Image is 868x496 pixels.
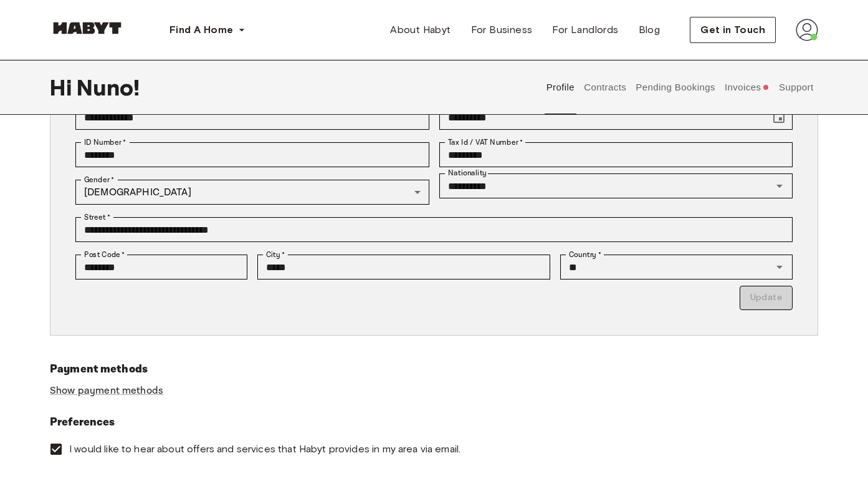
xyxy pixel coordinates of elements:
[461,17,543,42] a: For Business
[777,60,815,115] button: Support
[690,17,776,43] button: Get in Touch
[723,60,771,115] button: Invoices
[50,384,163,397] a: Show payment methods
[552,22,618,37] span: For Landlords
[77,74,140,100] span: Nuno !
[84,137,126,148] label: ID Number
[84,249,125,260] label: Post Code
[50,22,125,34] img: Habyt
[50,361,818,378] h6: Payment methods
[771,258,788,276] button: Open
[541,60,818,115] div: user profile tabs
[160,17,255,42] button: Find A Home
[69,442,460,456] span: I would like to hear about offers and services that Habyt provides in my area via email.
[700,22,765,37] span: Get in Touch
[629,17,670,42] a: Blog
[75,180,429,205] div: [DEMOGRAPHIC_DATA]
[448,168,487,178] label: Nationality
[545,60,576,115] button: Profile
[84,174,114,185] label: Gender
[380,17,460,42] a: About Habyt
[84,212,110,223] label: Street
[50,74,77,100] span: Hi
[639,22,661,37] span: Blog
[771,177,788,195] button: Open
[266,249,285,260] label: City
[448,137,523,148] label: Tax Id / VAT Number
[50,414,818,431] h6: Preferences
[583,60,628,115] button: Contracts
[390,22,451,37] span: About Habyt
[766,105,791,130] button: Choose date, selected date is Jul 20, 2004
[471,22,533,37] span: For Business
[569,249,601,260] label: Country
[542,17,628,42] a: For Landlords
[634,60,717,115] button: Pending Bookings
[796,19,818,41] img: avatar
[169,22,233,37] span: Find A Home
